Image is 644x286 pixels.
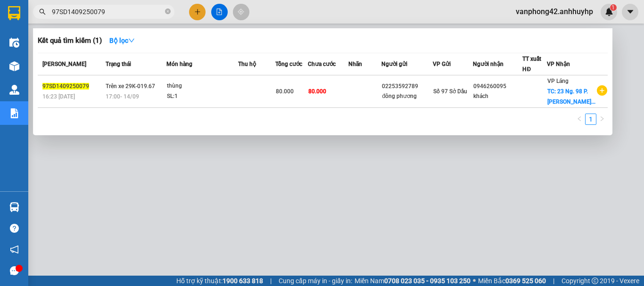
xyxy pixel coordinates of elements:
[381,61,407,67] span: Người gửi
[522,56,541,73] span: TT xuất HĐ
[42,61,86,67] span: [PERSON_NAME]
[275,61,302,67] span: Tổng cước
[308,61,336,67] span: Chưa cước
[9,108,19,118] img: solution-icon
[9,85,19,95] img: warehouse-icon
[586,114,596,124] a: 1
[473,82,522,91] div: 0946260095
[106,93,139,100] span: 17:00 - 14/09
[574,114,585,125] li: Previous Page
[473,61,504,67] span: Người nhận
[42,83,89,90] span: 97SD1409250079
[433,61,451,67] span: VP Gửi
[10,224,19,233] span: question-circle
[106,83,155,90] span: Trên xe 29K-019.67
[167,81,238,91] div: thùng
[577,116,582,122] span: left
[574,114,585,125] button: left
[382,91,432,101] div: đông phương
[38,36,102,46] h3: Kết quả tìm kiếm ( 1 )
[39,8,46,15] span: search
[10,266,19,275] span: message
[596,114,608,125] button: right
[597,85,607,96] span: plus-circle
[9,38,19,48] img: warehouse-icon
[42,93,75,100] span: 16:23 [DATE]
[382,82,432,91] div: 02253592789
[128,37,135,44] span: down
[102,33,142,48] button: Bộ lọcdown
[433,88,467,95] span: Số 97 Sở Dầu
[348,61,362,67] span: Nhãn
[167,91,238,102] div: SL: 1
[166,61,192,67] span: Món hàng
[165,8,171,14] span: close-circle
[547,88,595,105] span: TC: 23 Ng. 98 P. [PERSON_NAME]...
[9,61,19,71] img: warehouse-icon
[308,88,326,95] span: 80.000
[52,7,163,17] input: Tìm tên, số ĐT hoặc mã đơn
[547,78,569,84] span: VP Láng
[165,8,171,16] span: close-circle
[596,114,608,125] li: Next Page
[238,61,256,67] span: Thu hộ
[10,245,19,254] span: notification
[9,202,19,212] img: warehouse-icon
[109,37,135,44] strong: Bộ lọc
[473,91,522,101] div: khách
[276,88,294,95] span: 80.000
[8,6,20,20] img: logo-vxr
[547,61,570,67] span: VP Nhận
[106,61,131,67] span: Trạng thái
[599,116,605,122] span: right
